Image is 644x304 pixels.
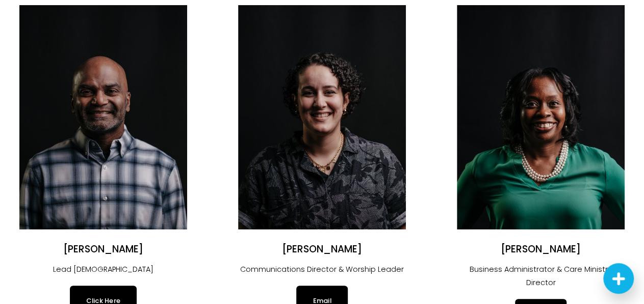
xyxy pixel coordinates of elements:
img: Angélica Smith [238,5,406,230]
h2: [PERSON_NAME] [457,243,625,256]
h2: [PERSON_NAME] [19,243,187,256]
h2: [PERSON_NAME] [238,243,406,256]
p: Lead [DEMOGRAPHIC_DATA] [19,263,187,276]
p: Business Administrator & Care Ministry Director [457,263,625,289]
p: Communications Director & Worship Leader [238,263,406,276]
